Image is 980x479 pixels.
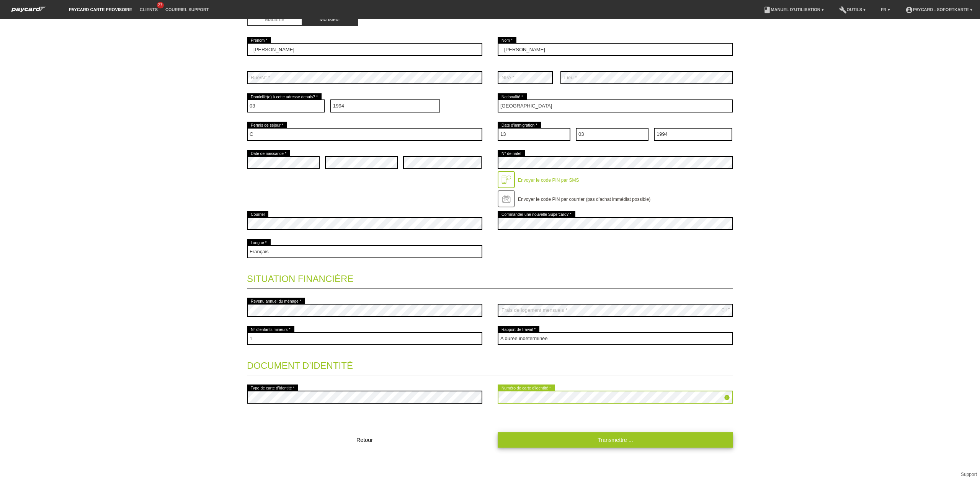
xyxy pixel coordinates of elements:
[8,5,50,13] img: paycard Sofortkarte
[839,6,847,14] i: build
[724,395,730,402] a: info
[961,472,977,477] a: Support
[518,178,579,183] label: Envoyer le code PIN par SMS
[247,266,733,288] legend: Situation financière
[247,432,482,448] button: Retour
[877,7,894,12] a: FR ▾
[763,6,771,14] i: book
[8,9,50,15] a: paycard Sofortkarte
[157,2,164,8] span: 27
[905,6,913,14] i: account_circle
[518,197,650,202] label: Envoyer le code PIN par courrier (pas d’achat immédiat possible)
[65,7,136,12] a: paycard carte provisoire
[721,308,730,312] div: CHF
[835,7,869,12] a: buildOutils ▾
[724,394,730,401] i: info
[162,7,212,12] a: Courriel Support
[498,432,733,447] a: Transmettre ...
[356,437,373,443] span: Retour
[902,7,976,12] a: account_circlepaycard - Sofortkarte ▾
[136,7,162,12] a: Clients
[247,353,733,375] legend: Document d’identité
[759,7,828,12] a: bookManuel d’utilisation ▾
